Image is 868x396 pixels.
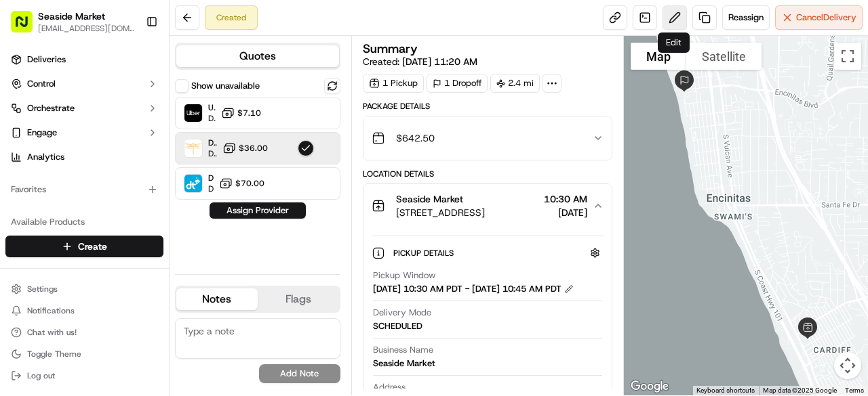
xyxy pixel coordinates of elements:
span: Notifications [27,305,75,316]
span: Engage [27,127,57,139]
button: Flags [258,288,339,310]
span: Dragonfly (Catering Onfleet) [208,137,217,148]
img: Uber [184,104,202,122]
div: SCHEDULED [373,320,422,332]
div: Start new chat [46,129,222,142]
a: Analytics [5,146,163,168]
button: [EMAIL_ADDRESS][DOMAIN_NAME] [38,23,135,34]
button: Notes [176,288,258,310]
span: DeliverThat [208,173,214,183]
span: [DATE] [544,206,587,219]
img: Nash [14,13,41,40]
button: Log out [5,366,163,385]
div: 1 Pickup [363,74,424,93]
div: Location Details [363,169,612,179]
span: Create [78,240,107,253]
span: $7.10 [237,108,261,118]
button: Engage [5,122,163,144]
button: $36.00 [222,141,268,155]
button: Chat with us! [5,323,163,342]
a: 💻API Documentation [109,190,223,215]
span: Cancel Delivery [796,12,856,24]
div: 💻 [115,197,125,208]
span: Dropoff ETA 17 days [208,113,216,124]
span: Map data ©2025 Google [763,387,837,394]
span: Toggle Theme [27,349,81,359]
a: Open this area in Google Maps (opens a new window) [627,378,672,395]
div: Package Details [363,101,612,112]
span: Knowledge Base [27,196,104,209]
h3: Summary [363,43,418,55]
img: Google [627,378,672,395]
span: Pickup Details [393,248,456,259]
span: API Documentation [128,196,218,209]
label: Show unavailable [191,80,260,92]
button: Control [5,73,163,95]
button: Map camera controls [834,352,861,379]
a: 📗Knowledge Base [8,190,109,215]
span: [STREET_ADDRESS] [396,206,485,219]
span: Dropoff ETA - [208,148,217,159]
span: Seaside Market [396,192,463,206]
div: Edit [658,32,690,53]
button: Create [5,236,163,257]
span: Pickup Window [373,269,435,282]
div: 2.4 mi [490,74,540,93]
button: Settings [5,280,163,299]
button: Show street map [631,43,686,70]
img: 1736555255976-a54dd68f-1ca7-489b-9aae-adbdc363a1c4 [14,129,38,153]
a: Powered byPylon [96,228,164,239]
button: Seaside Market[EMAIL_ADDRESS][DOMAIN_NAME] [5,5,140,38]
button: Notifications [5,301,163,320]
span: Reassign [728,12,764,24]
button: Orchestrate [5,97,163,119]
span: Analytics [27,151,64,163]
div: Favorites [5,179,163,200]
button: $70.00 [219,177,264,190]
button: Quotes [176,45,339,67]
span: Settings [27,284,58,294]
button: $7.10 [221,106,261,120]
div: Available Products [5,211,163,233]
span: Orchestrate [27,102,75,114]
button: Assign Provider [210,202,306,219]
span: Pylon [135,229,164,239]
div: Seaside Market [373,357,435,370]
span: Uber [208,102,216,113]
div: 📗 [14,197,24,208]
button: Seaside Market[STREET_ADDRESS]10:30 AM[DATE] [363,184,612,227]
button: $642.50 [363,116,612,160]
button: Seaside Market [38,9,105,23]
button: Start new chat [231,133,247,149]
button: CancelDelivery [775,5,863,30]
span: Dropoff ETA - [208,183,214,194]
span: 10:30 AM [544,192,587,206]
span: $642.50 [396,131,435,145]
span: $70.00 [235,178,264,189]
button: Keyboard shortcuts [696,386,755,395]
span: Delivery Mode [373,307,431,319]
div: 1 Dropoff [427,74,488,93]
span: Created: [363,55,477,68]
span: Deliveries [27,53,66,66]
button: Toggle Theme [5,345,163,364]
span: Control [27,78,56,90]
span: $36.00 [239,143,268,154]
span: Chat with us! [27,327,77,338]
span: Address [373,381,406,393]
button: Show satellite imagery [686,43,762,70]
button: Toggle fullscreen view [834,43,861,70]
p: Welcome 👋 [14,53,247,75]
input: Got a question? Start typing here... [35,87,244,101]
span: Business Name [373,344,433,356]
img: Dragonfly (Catering Onfleet) [184,139,202,157]
a: Terms (opens in new tab) [845,387,864,394]
a: Deliveries [5,49,163,70]
div: [DATE] 10:30 AM PDT - [DATE] 10:45 AM PDT [373,283,574,295]
span: [DATE] 11:20 AM [402,56,477,68]
div: We're available if you need us! [46,142,172,153]
span: Log out [27,370,55,381]
button: Reassign [722,5,770,30]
